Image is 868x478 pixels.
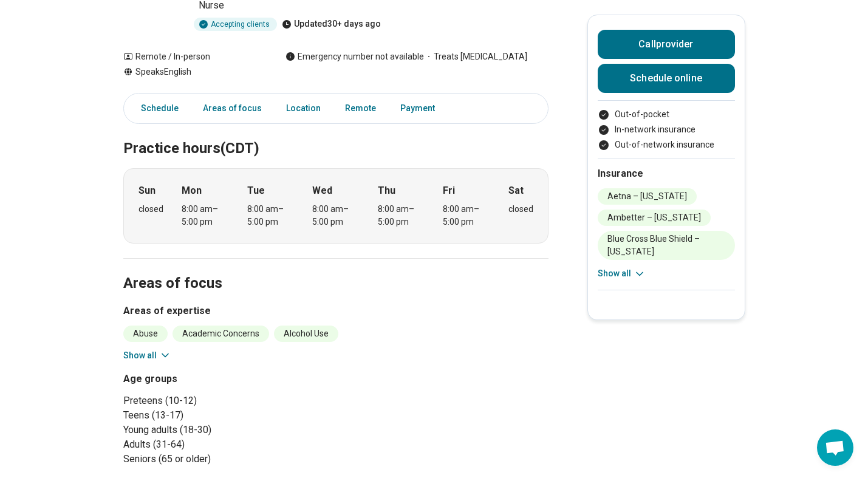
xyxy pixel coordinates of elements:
div: 8:00 am – 5:00 pm [182,203,228,228]
strong: Mon [182,183,202,198]
div: Open chat [817,429,853,466]
div: 8:00 am – 5:00 pm [443,203,490,228]
li: Blue Cross Blue Shield – [US_STATE] [598,231,735,260]
a: Schedule [126,96,186,121]
button: Callprovider [598,30,735,59]
li: Ambetter – [US_STATE] [598,210,711,226]
a: Schedule online [598,64,735,93]
a: Location [279,96,328,121]
h2: Practice hours (CDT) [123,109,548,159]
h3: Age groups [123,372,331,386]
li: Alcohol Use [274,326,338,342]
span: Treats [MEDICAL_DATA] [424,50,527,63]
li: Academic Concerns [173,326,269,342]
button: Show all [123,349,171,362]
div: 8:00 am – 5:00 pm [247,203,294,228]
h2: Insurance [598,166,735,181]
li: Out-of-network insurance [598,138,735,151]
strong: Thu [378,183,395,198]
div: Updated 30+ days ago [282,18,381,31]
li: In-network insurance [598,123,735,136]
li: Aetna – [US_STATE] [598,188,697,205]
h2: Areas of focus [123,244,548,294]
a: Remote [338,96,383,121]
strong: Fri [443,183,455,198]
div: closed [138,203,163,216]
ul: Payment options [598,108,735,151]
strong: Sat [508,183,524,198]
button: Show all [598,267,646,280]
a: Payment [393,96,449,121]
div: Emergency number not available [285,50,424,63]
h3: Areas of expertise [123,304,548,318]
li: Preteens (10-12) [123,394,331,408]
strong: Wed [312,183,332,198]
div: Accepting clients [194,18,277,31]
div: When does the program meet? [123,168,548,244]
div: Remote / In-person [123,50,261,63]
li: Abuse [123,326,168,342]
a: Areas of focus [196,96,269,121]
li: Young adults (18-30) [123,423,331,437]
div: 8:00 am – 5:00 pm [312,203,359,228]
li: Seniors (65 or older) [123,452,331,466]
div: Speaks English [123,66,261,78]
strong: Sun [138,183,155,198]
li: Out-of-pocket [598,108,735,121]
div: closed [508,203,533,216]
strong: Tue [247,183,265,198]
div: 8:00 am – 5:00 pm [378,203,425,228]
li: Teens (13-17) [123,408,331,423]
li: Adults (31-64) [123,437,331,452]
